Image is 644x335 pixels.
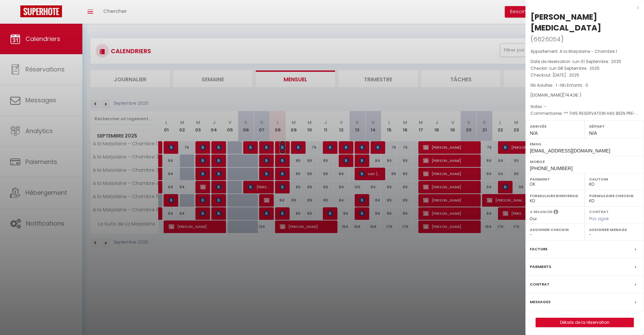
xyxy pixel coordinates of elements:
p: Commentaires : [531,110,639,117]
a: Détails de la réservation [536,318,633,327]
span: Nb Adultes : 1 - [531,82,588,88]
span: 74.42 [564,92,575,98]
button: Détails de la réservation [536,318,634,327]
p: Notes : [531,103,639,110]
label: Formulaire Checkin [589,192,640,199]
div: [PERSON_NAME][MEDICAL_DATA] [531,12,639,33]
p: Date de réservation : [531,58,639,65]
p: Checkout : [531,72,639,79]
label: Email [530,141,640,147]
label: A relancer [530,209,553,215]
label: Assigner Checkin [530,226,580,233]
span: ( € ) [563,92,581,98]
span: [EMAIL_ADDRESS][DOMAIN_NAME] [530,148,610,153]
span: [PHONE_NUMBER] [530,166,573,171]
span: N/A [589,130,597,136]
div: x [525,3,639,12]
p: Checkin : [531,65,639,72]
i: Sélectionner OUI si vous souhaiter envoyer les séquences de messages post-checkout [554,209,558,216]
div: [DOMAIN_NAME] [531,92,639,99]
label: Départ [589,123,640,130]
label: Formulaire Bienvenue [530,192,580,199]
label: Messages [530,298,550,306]
span: [DATE] . 2025 [553,72,579,78]
label: Paiements [530,263,551,270]
span: ( ) [531,34,564,44]
label: Caution [589,176,640,183]
span: N/A [530,130,538,136]
label: Arrivée [530,123,580,130]
p: Appartement : [531,48,639,55]
span: - [544,104,546,109]
label: Assigner Menage [589,226,640,233]
span: Pas signé [589,216,609,222]
label: Facture [530,246,547,253]
span: Lun 01 Septembre . 2025 [573,59,621,64]
button: Ouvrir le widget de chat LiveChat [5,3,26,23]
label: Contrat [589,209,609,213]
label: Mobile [530,158,640,165]
span: Nb Enfants : 0 [560,82,588,88]
span: A la Marjolaine - Chambre 1 [560,48,617,54]
span: 6626054 [533,35,561,43]
label: Paiement [530,176,580,183]
label: Contrat [530,281,549,288]
span: Lun 08 Septembre . 2025 [549,65,600,71]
